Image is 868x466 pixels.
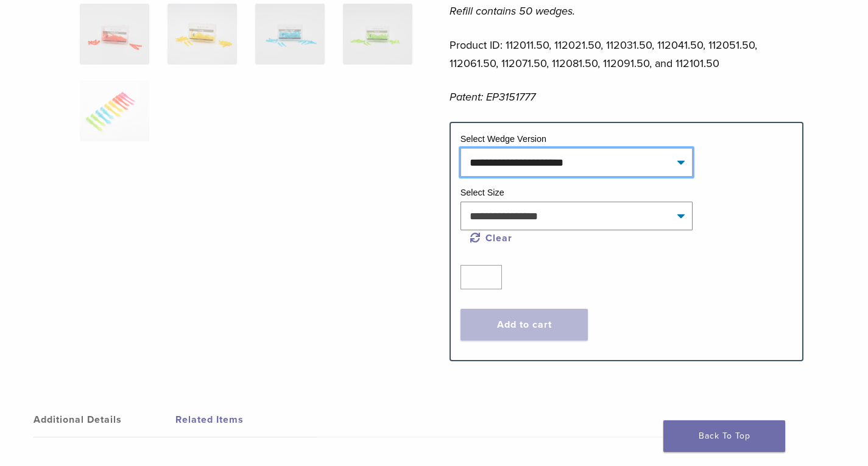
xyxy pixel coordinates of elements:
label: Select Wedge Version [460,134,546,144]
a: Back To Top [663,420,785,452]
a: Related Items [175,403,317,437]
img: Diamond Wedge and Long Diamond Wedge - Image 9 [80,4,149,65]
a: Additional Details [34,403,175,437]
a: Clear [470,232,513,244]
p: Product ID: 112011.50, 112021.50, 112031.50, 112041.50, 112051.50, 112061.50, 112071.50, 112081.5... [450,36,803,72]
img: Diamond Wedge and Long Diamond Wedge - Image 12 [343,4,412,65]
button: Add to cart [460,309,588,341]
label: Select Size [460,188,504,197]
img: Diamond Wedge and Long Diamond Wedge - Image 10 [168,4,237,65]
em: Refill contains 50 wedges. [450,4,575,18]
img: Diamond Wedge and Long Diamond Wedge - Image 13 [80,80,149,141]
em: Patent: EP3151777 [450,90,535,104]
img: Diamond Wedge and Long Diamond Wedge - Image 11 [255,4,325,65]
